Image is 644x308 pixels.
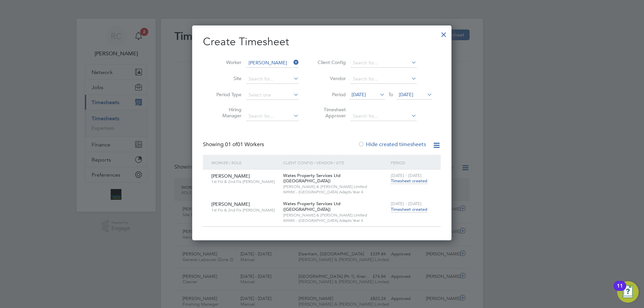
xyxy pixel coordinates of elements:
span: [DATE] - [DATE] [391,201,422,206]
span: To [386,90,395,99]
label: Site [211,75,241,81]
span: Wates Property Services Ltd ([GEOGRAPHIC_DATA]) [283,173,340,184]
span: IM98K - [GEOGRAPHIC_DATA] Adapts Year 4 [283,218,387,223]
span: [PERSON_NAME] [211,173,250,179]
label: Vendor [316,75,346,81]
div: Showing [203,141,265,148]
label: Client Config [316,59,346,65]
button: Open Resource Center, 11 new notifications [617,281,639,303]
span: 1st Fix & 2nd Fix [PERSON_NAME] [211,207,278,213]
input: Search for... [246,58,299,68]
span: Timesheet created [391,206,427,212]
input: Search for... [246,74,299,84]
input: Search for... [351,58,417,68]
span: [PERSON_NAME] & [PERSON_NAME] Limited [283,212,387,218]
label: Timesheet Approver [316,107,346,119]
input: Select one [246,90,299,100]
span: Timesheet created [391,178,427,184]
span: [DATE] [399,91,413,98]
input: Search for... [351,112,417,121]
span: [PERSON_NAME] [211,201,250,207]
label: Worker [211,59,241,65]
div: Worker / Role [210,155,281,170]
span: [PERSON_NAME] & [PERSON_NAME] Limited [283,184,387,189]
div: Client Config / Vendor / Site [281,155,389,170]
span: [DATE] - [DATE] [391,173,422,178]
div: Period [389,155,434,170]
span: Wates Property Services Ltd ([GEOGRAPHIC_DATA]) [283,201,340,212]
span: 1st Fix & 2nd Fix [PERSON_NAME] [211,179,278,184]
input: Search for... [351,74,417,84]
label: Hiring Manager [211,107,241,119]
input: Search for... [246,112,299,121]
div: 11 [617,286,623,295]
label: Hide created timesheets [358,141,426,148]
label: Period Type [211,91,241,98]
span: 01 of [225,141,237,148]
span: [DATE] [352,91,366,98]
h2: Create Timesheet [203,35,441,49]
span: 01 Workers [225,141,264,148]
label: Period [316,91,346,98]
span: IM98K - [GEOGRAPHIC_DATA] Adapts Year 4 [283,189,387,195]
